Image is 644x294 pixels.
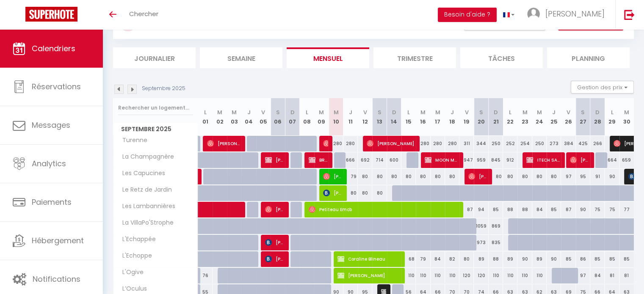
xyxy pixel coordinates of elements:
[198,268,213,283] div: 76
[115,235,158,244] span: L'Echappée
[459,251,474,267] div: 80
[576,169,590,184] div: 95
[256,98,271,136] th: 05
[445,98,459,136] th: 18
[265,251,285,267] span: [PERSON_NAME]
[309,201,462,217] span: Petiteau Emcb
[329,136,343,151] div: 280
[605,268,619,283] div: 81
[576,202,590,217] div: 90
[261,108,265,116] abbr: V
[561,202,575,217] div: 87
[561,251,575,267] div: 85
[300,98,314,136] th: 08
[503,268,517,283] div: 110
[7,3,32,29] button: Ouvrir le widget de chat LiveChat
[567,108,570,116] abbr: V
[445,251,459,267] div: 82
[576,136,590,151] div: 425
[367,135,416,151] span: [PERSON_NAME]
[118,100,193,115] input: Rechercher un logement...
[474,218,488,234] div: 1059
[115,284,149,294] span: L’Oculus
[431,136,445,151] div: 280
[358,169,372,184] div: 80
[468,168,488,184] span: [PERSON_NAME]
[32,43,75,54] span: Calendriers
[479,108,483,116] abbr: S
[445,268,459,283] div: 110
[576,268,590,283] div: 97
[595,108,600,116] abbr: D
[474,202,488,217] div: 94
[561,136,575,151] div: 384
[401,251,416,267] div: 68
[358,185,372,201] div: 80
[378,108,381,116] abbr: S
[241,98,256,136] th: 04
[445,169,459,184] div: 80
[32,158,66,169] span: Analytics
[129,9,158,18] span: Chercher
[314,98,329,136] th: 09
[460,47,543,68] li: Tâches
[232,108,237,116] abbr: M
[517,98,532,136] th: 23
[459,136,474,151] div: 311
[581,108,585,116] abbr: S
[204,108,207,116] abbr: L
[489,169,503,184] div: 80
[605,202,619,217] div: 75
[590,169,605,184] div: 91
[459,152,474,168] div: 947
[392,108,396,116] abbr: D
[32,120,70,130] span: Messages
[213,98,227,136] th: 02
[590,268,605,283] div: 84
[115,185,174,195] span: Le Retz de Jardin
[349,108,352,116] abbr: J
[576,251,590,267] div: 86
[561,98,575,136] th: 26
[431,169,445,184] div: 80
[115,218,176,228] span: La VillaPo'Strophe
[547,47,630,68] li: Planning
[401,98,416,136] th: 15
[207,135,242,151] span: [PERSON_NAME]
[532,268,547,283] div: 110
[343,98,358,136] th: 11
[323,168,343,184] span: [PERSON_NAME] Seri
[547,202,561,217] div: 85
[503,152,517,168] div: 912
[401,169,416,184] div: 80
[438,8,497,22] button: Besoin d'aide ?
[372,169,387,184] div: 80
[576,98,590,136] th: 27
[372,185,387,201] div: 80
[363,108,367,116] abbr: V
[309,152,329,168] span: BRASSERIE 3 MONTS
[624,9,635,20] img: logout
[624,108,629,116] abbr: M
[33,274,80,284] span: Notifications
[590,98,605,136] th: 28
[287,47,369,68] li: Mensuel
[590,251,605,267] div: 85
[532,136,547,151] div: 250
[32,235,84,246] span: Hébergement
[465,108,469,116] abbr: V
[489,235,503,250] div: 835
[619,98,634,136] th: 30
[265,234,285,250] span: [PERSON_NAME]
[113,47,196,68] li: Journalier
[489,152,503,168] div: 845
[358,152,372,168] div: 692
[459,202,474,217] div: 87
[217,108,222,116] abbr: M
[416,136,430,151] div: 280
[561,169,575,184] div: 97
[323,135,328,151] span: [PERSON_NAME]
[503,136,517,151] div: 252
[619,268,634,283] div: 81
[489,218,503,234] div: 869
